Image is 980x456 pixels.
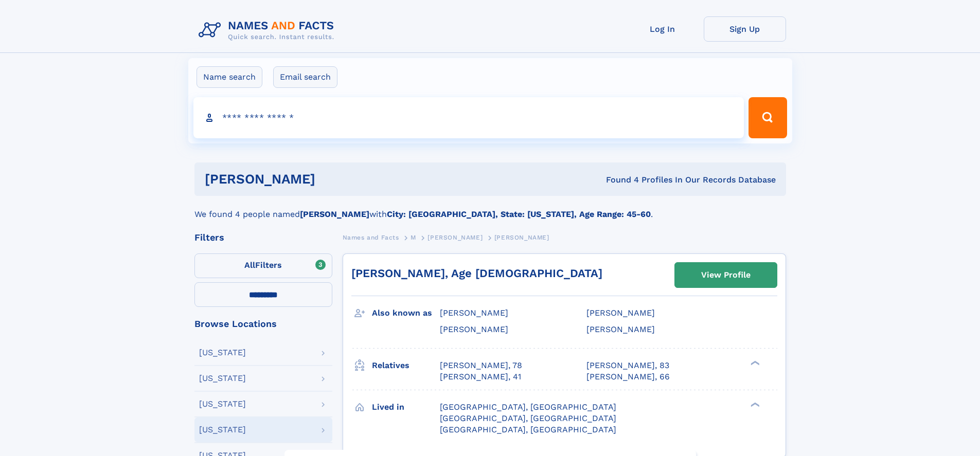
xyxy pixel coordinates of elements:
[748,401,760,408] div: ❯
[194,16,343,44] img: Logo Names and Facts
[411,234,416,241] span: M
[343,231,399,244] a: Names and Facts
[372,357,440,374] h3: Relatives
[372,304,440,322] h3: Also known as
[197,66,262,88] label: Name search
[440,360,522,371] a: [PERSON_NAME], 78
[675,263,777,287] a: View Profile
[621,16,704,42] a: Log In
[273,66,337,88] label: Email search
[440,425,616,434] span: [GEOGRAPHIC_DATA], [GEOGRAPHIC_DATA]
[704,16,786,42] a: Sign Up
[749,97,787,138] button: Search Button
[586,360,669,371] a: [PERSON_NAME], 83
[387,209,651,219] b: City: [GEOGRAPHIC_DATA], State: [US_STATE], Age Range: 45-60
[199,349,246,357] div: [US_STATE]
[194,196,786,221] div: We found 4 people named with .
[440,371,521,382] a: [PERSON_NAME], 41
[199,400,246,408] div: [US_STATE]
[193,97,744,138] input: search input
[194,319,332,329] div: Browse Locations
[244,260,255,270] span: All
[494,234,549,241] span: [PERSON_NAME]
[427,231,483,244] a: [PERSON_NAME]
[701,263,751,287] div: View Profile
[199,426,246,434] div: [US_STATE]
[586,324,655,334] span: [PERSON_NAME]
[205,173,461,186] h1: [PERSON_NAME]
[748,359,760,366] div: ❯
[194,253,332,278] label: Filters
[194,233,332,242] div: Filters
[427,234,483,241] span: [PERSON_NAME]
[411,231,416,244] a: M
[199,374,246,382] div: [US_STATE]
[351,267,602,280] a: [PERSON_NAME], Age [DEMOGRAPHIC_DATA]
[460,174,776,186] div: Found 4 Profiles In Our Records Database
[300,209,369,219] b: [PERSON_NAME]
[586,371,670,382] a: [PERSON_NAME], 66
[372,398,440,416] h3: Lived in
[440,308,508,318] span: [PERSON_NAME]
[440,324,508,334] span: [PERSON_NAME]
[440,413,616,423] span: [GEOGRAPHIC_DATA], [GEOGRAPHIC_DATA]
[586,308,655,318] span: [PERSON_NAME]
[440,402,616,412] span: [GEOGRAPHIC_DATA], [GEOGRAPHIC_DATA]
